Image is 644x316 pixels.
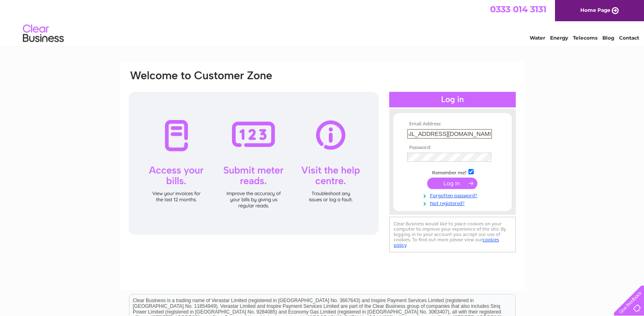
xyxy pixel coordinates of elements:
[530,35,545,41] a: Water
[407,191,500,199] a: Forgotten password?
[602,35,614,41] a: Blog
[405,168,500,176] td: Remember me?
[490,4,546,14] a: 0333 014 3131
[129,4,515,40] div: Clear Business is a trading name of Verastar Limited (registered in [GEOGRAPHIC_DATA] No. 3667643...
[405,121,500,127] th: Email Address:
[407,199,500,207] a: Not registered?
[22,21,64,46] img: logo.png
[405,145,500,151] th: Password:
[394,237,499,248] a: cookies policy
[550,35,568,41] a: Energy
[389,217,516,252] div: Clear Business would like to place cookies on your computer to improve your experience of the sit...
[619,35,639,41] a: Contact
[427,178,477,189] input: Submit
[573,35,597,41] a: Telecoms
